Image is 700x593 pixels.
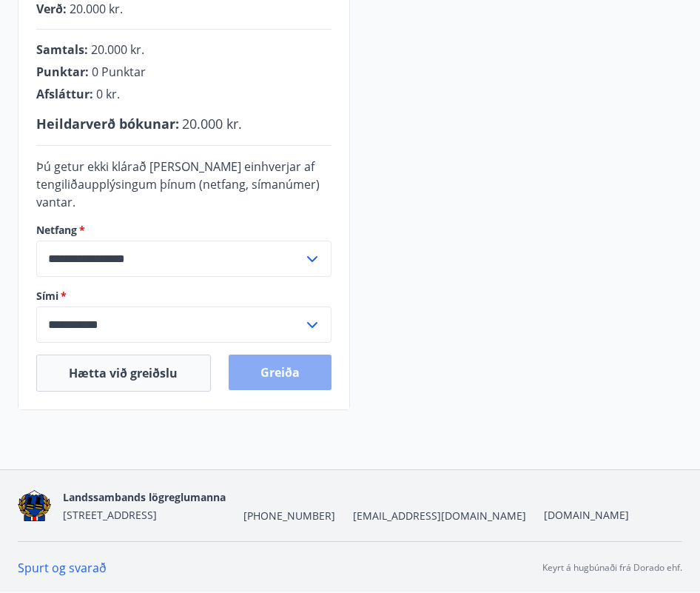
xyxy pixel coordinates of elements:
a: [DOMAIN_NAME] [544,508,629,522]
span: [STREET_ADDRESS] [63,508,157,522]
span: 20.000 kr. [182,115,242,133]
span: Landssambands lögreglumanna [63,490,226,504]
span: [EMAIL_ADDRESS][DOMAIN_NAME] [353,509,526,523]
span: 0 kr. [96,86,120,102]
span: Afsláttur : [36,86,93,102]
a: Spurt og svarað [18,560,107,576]
span: 20.000 kr. [70,1,123,17]
span: 0 Punktar [92,64,146,80]
span: Samtals : [36,41,88,58]
button: Hætta við greiðslu [36,355,211,392]
img: 1cqKbADZNYZ4wXUG0EC2JmCwhQh0Y6EN22Kw4FTY.png [18,490,51,522]
span: Heildarverð bókunar : [36,115,179,133]
span: [PHONE_NUMBER] [243,509,335,523]
span: Verð : [36,1,67,17]
button: Greiða [229,355,332,390]
p: Keyrt á hugbúnaði frá Dorado ehf. [542,561,682,574]
label: Netfang [36,223,332,238]
label: Sími [36,289,332,304]
span: Punktar : [36,64,89,80]
span: 20.000 kr. [91,41,144,58]
span: Þú getur ekki klárað [PERSON_NAME] einhverjar af tengiliðaupplýsingum þínum (netfang, símanúmer) ... [36,158,320,210]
